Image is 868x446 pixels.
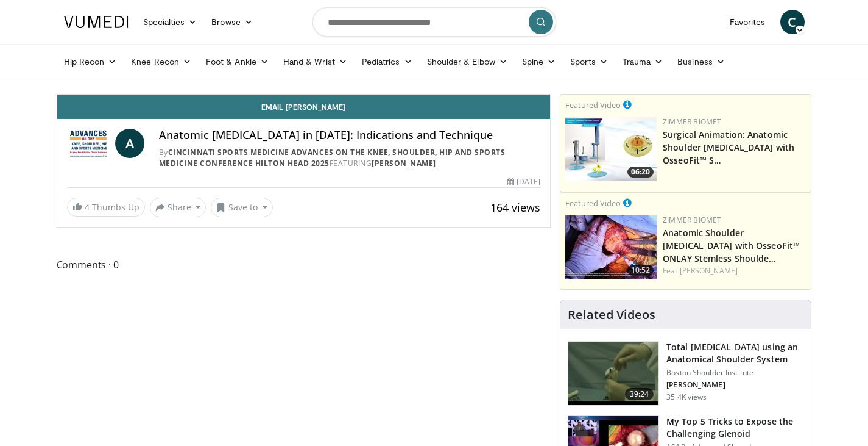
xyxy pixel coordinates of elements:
span: 4 [85,201,90,213]
a: Zimmer Biomet [663,117,721,127]
small: Featured Video [565,198,621,209]
img: 38824_0000_3.png.150x105_q85_crop-smart_upscale.jpg [568,342,658,405]
a: A [115,129,144,158]
h4: Related Videos [568,308,655,322]
a: [PERSON_NAME] [680,265,738,276]
small: Featured Video [565,99,621,110]
span: Comments 0 [57,257,551,273]
button: Save to [211,198,273,217]
a: Specialties [136,10,205,34]
a: Favorites [722,10,773,34]
h3: Total [MEDICAL_DATA] using an Anatomical Shoulder System [666,341,803,365]
a: Knee Recon [124,49,199,74]
img: Cincinnati Sports Medicine Advances on the Knee, Shoulder, Hip and Sports Medicine Conference Hil... [67,129,110,158]
div: By FEATURING [159,147,541,169]
a: Foot & Ankle [199,49,276,74]
a: Business [670,49,732,74]
p: Boston Shoulder Institute [666,368,803,378]
img: 68921608-6324-4888-87da-a4d0ad613160.150x105_q85_crop-smart_upscale.jpg [565,215,657,279]
a: Pediatrics [355,49,420,74]
a: Cincinnati Sports Medicine Advances on the Knee, Shoulder, Hip and Sports Medicine Conference Hil... [159,147,506,168]
h4: Anatomic [MEDICAL_DATA] in [DATE]: Indications and Technique [159,129,541,142]
a: Email [PERSON_NAME] [57,95,551,119]
a: Zimmer Biomet [663,215,721,225]
p: 35.4K views [666,392,707,402]
a: Sports [563,49,615,74]
div: [DATE] [507,176,540,187]
a: Shoulder & Elbow [420,49,515,74]
a: C [780,10,805,34]
div: Feat. [663,265,806,276]
a: [PERSON_NAME] [372,158,436,168]
input: Search topics, interventions [312,7,556,37]
span: 10:52 [627,265,654,276]
a: Browse [204,10,260,34]
span: 164 views [490,200,540,215]
img: VuMedi Logo [64,16,129,28]
p: [PERSON_NAME] [666,380,803,390]
button: Share [150,198,206,217]
a: Spine [515,49,563,74]
a: Trauma [615,49,671,74]
span: 39:24 [625,388,654,400]
img: 84e7f812-2061-4fff-86f6-cdff29f66ef4.150x105_q85_crop-smart_upscale.jpg [565,117,657,181]
a: 10:52 [565,215,657,279]
a: Anatomic Shoulder [MEDICAL_DATA] with OsseoFit™ ONLAY Stemless Shoulde… [663,227,800,264]
span: 06:20 [627,167,654,178]
a: Surgical Animation: Anatomic Shoulder [MEDICAL_DATA] with OsseoFit™ S… [663,129,794,166]
a: Hand & Wrist [276,49,355,74]
a: 06:20 [565,117,657,181]
a: Hip Recon [57,49,124,74]
h3: My Top 5 Tricks to Expose the Challenging Glenoid [666,415,803,440]
a: 39:24 Total [MEDICAL_DATA] using an Anatomical Shoulder System Boston Shoulder Institute [PERSON_... [568,341,803,406]
a: 4 Thumbs Up [67,198,145,217]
